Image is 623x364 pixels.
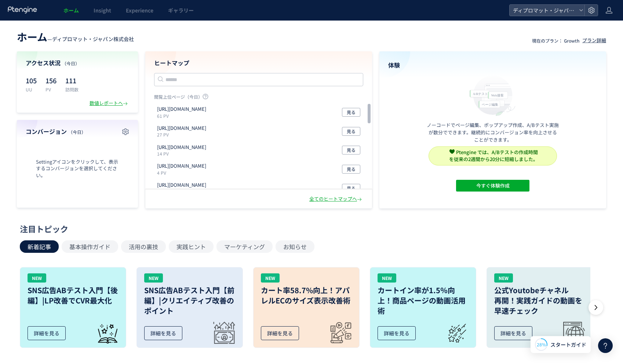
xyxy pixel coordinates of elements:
[17,29,47,44] span: ホーム
[427,121,559,143] p: ノーコードでページ編集、ポップアップ作成、A/Bテスト実施が数分でできます。継続的にコンバージョン率を向上させることができます。
[17,29,134,44] div: —
[342,127,360,136] button: 見る
[20,223,600,234] div: 注目トピック
[157,125,206,132] p: https://diplomat-jpn.com/lp/premiumlp01
[144,285,235,316] h3: SNS広告ABテスト入門【前編】|クリエイティブ改善のポイント
[370,267,476,348] a: NEWカートイン率が1.5％向上！商品ページの動画活用術詳細を見る
[65,74,79,86] p: 111
[121,240,166,253] button: 活用の裏技
[378,326,416,340] div: 詳細を見る
[342,165,360,174] button: 見る
[26,74,37,86] p: 105
[342,146,360,154] button: 見る
[154,59,363,67] h4: ヒートマップ
[26,86,37,92] p: UU
[157,144,206,151] p: https://diplomat-jpn.com
[26,59,129,67] h4: アクセス状況
[52,35,134,43] span: ディプロマット・ジャパン株式会社
[45,74,57,86] p: 156
[309,196,363,203] div: 全てのヒートマップへ
[20,240,59,253] button: 新着記事
[90,100,129,107] div: 数値レポートへ
[28,326,66,340] div: 詳細を見る
[487,267,593,348] a: NEW公式Youtobeチャネル再開！実践ガイドの動画を早速チェック詳細を見る
[378,285,469,316] h3: カートイン率が1.5％向上！商品ページの動画活用術
[126,7,153,14] span: Experience
[157,150,209,157] p: 14 PV
[28,285,119,306] h3: SNS広告ABテスト入門【後編】|LP改善でCVR最大化
[537,341,546,347] span: 28%
[347,146,356,154] span: 見る
[347,127,356,136] span: 見る
[157,113,209,119] p: 61 PV
[276,240,314,253] button: お知らせ
[342,108,360,117] button: 見る
[494,285,585,316] h3: 公式Youtobeチャネル 再開！実践ガイドの動画を 早速チェック
[582,37,606,44] div: プラン詳細
[62,240,118,253] button: 基本操作ガイド
[449,149,538,163] span: Ptengine では、A/Bテストの作成時間 を従来の2週間から20分に短縮しました。
[26,159,129,179] span: Settingアイコンをクリックして、表示するコンバージョンを選択してください。
[157,163,206,170] p: https://diplomat-jpn.com/products
[532,37,579,44] p: 現在のプラン： Growth
[456,180,529,192] button: 今すぐ体験作成
[45,86,57,92] p: PV
[253,267,360,348] a: NEWカート率58.7%向上！アパレルECのサイズ表示改善術詳細を見る
[261,326,299,340] div: 詳細を見る
[144,273,163,283] div: NEW
[216,240,273,253] button: マーケティング
[347,184,356,193] span: 見る
[94,7,111,14] span: Insight
[157,182,206,189] p: https://diplomat-jpn.com/products-tag/finger-print
[62,60,80,66] span: （今日）
[550,341,586,349] span: スタートガイド
[449,149,455,154] img: svg+xml,%3c
[136,267,243,348] a: NEWSNS広告ABテスト入門【前編】|クリエイティブ改善のポイント詳細を見る
[511,5,576,16] span: ディプロマット・ジャパン株式会社
[168,7,194,14] span: ギャラリー
[20,267,126,348] a: NEWSNS広告ABテスト入門【後編】|LP改善でCVR最大化詳細を見る
[63,7,79,14] span: ホーム
[68,129,86,135] span: （今日）
[476,180,510,192] span: 今すぐ体験作成
[342,184,360,193] button: 見る
[494,326,532,340] div: 詳細を見る
[347,108,356,117] span: 見る
[154,94,363,103] p: 閲覧上位ページ（今日）
[28,273,46,283] div: NEW
[466,74,520,117] img: home_experience_onbo_jp-C5-EgdA0.svg
[157,131,209,138] p: 27 PV
[261,273,280,283] div: NEW
[388,61,597,69] h4: 体験
[157,189,209,195] p: 4 PV
[157,170,209,176] p: 4 PV
[261,285,352,306] h3: カート率58.7%向上！アパレルECのサイズ表示改善術
[157,106,206,113] p: https://diplomat-jpn.com/hotelsafe
[144,326,182,340] div: 詳細を見る
[65,86,79,92] p: 訪問数
[494,273,513,283] div: NEW
[378,273,396,283] div: NEW
[347,165,356,174] span: 見る
[26,127,129,136] h4: コンバージョン
[169,240,214,253] button: 実践ヒント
